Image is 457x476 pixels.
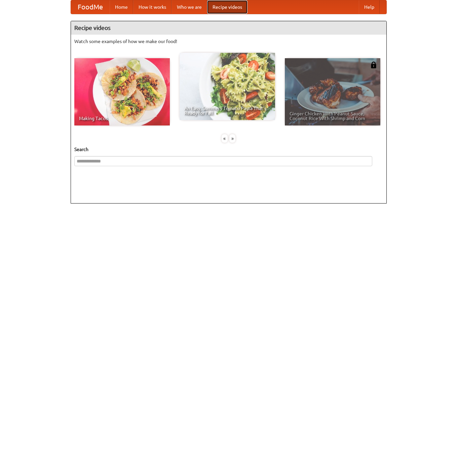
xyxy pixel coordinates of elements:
a: Who we are [172,0,207,14]
span: Making Tacos [79,116,165,121]
a: Making Tacos [74,58,170,125]
a: Help [359,0,380,14]
h5: Search [74,146,383,153]
div: » [229,134,235,143]
h4: Recipe videos [71,21,386,35]
div: « [222,134,228,143]
a: Recipe videos [207,0,247,14]
a: An Easy, Summery Tomato Pasta That's Ready for Fall [180,53,275,120]
img: 483408.png [370,62,377,68]
span: An Easy, Summery Tomato Pasta That's Ready for Fall [184,106,270,115]
a: How it works [133,0,172,14]
p: Watch some examples of how we make our food! [74,38,383,45]
a: FoodMe [71,0,110,14]
a: Home [110,0,133,14]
